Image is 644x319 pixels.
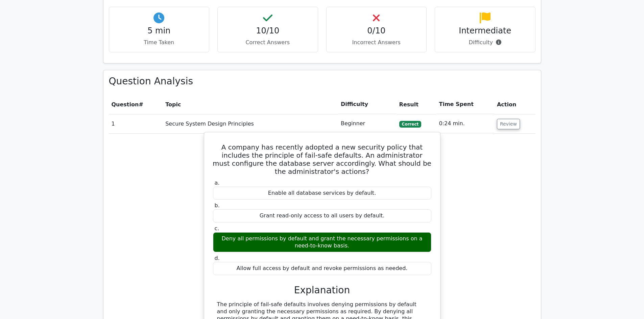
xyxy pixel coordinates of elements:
p: Time Taken [115,38,204,47]
h4: Intermediate [440,26,530,36]
h5: A company has recently adopted a new security policy that includes the principle of fail-safe def... [212,143,432,176]
th: Result [397,95,436,114]
p: Difficulty [440,38,530,47]
span: Correct [399,121,421,128]
h3: Question Analysis [109,76,535,87]
th: Topic [163,95,338,114]
span: Question [112,101,139,108]
div: Allow full access by default and revoke permissions as needed. [213,262,431,275]
h4: 5 min [115,26,204,36]
td: Beginner [338,114,397,133]
td: 0:24 min. [436,114,494,133]
th: Difficulty [338,95,397,114]
div: Grant read-only access to all users by default. [213,209,431,222]
h3: Explanation [217,285,427,296]
span: d. [215,255,220,261]
th: Action [494,95,535,114]
p: Incorrect Answers [332,38,421,47]
p: Correct Answers [223,38,312,47]
h4: 0/10 [332,26,421,36]
span: a. [215,180,220,186]
h4: 10/10 [223,26,312,36]
td: Secure System Design Principles [163,114,338,133]
th: # [109,95,163,114]
td: 1 [109,114,163,133]
div: Deny all permissions by default and grant the necessary permissions on a need-to-know basis. [213,232,431,252]
span: b. [215,202,220,209]
span: c. [215,225,219,232]
th: Time Spent [436,95,494,114]
div: Enable all database services by default. [213,187,431,200]
button: Review [497,119,520,129]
